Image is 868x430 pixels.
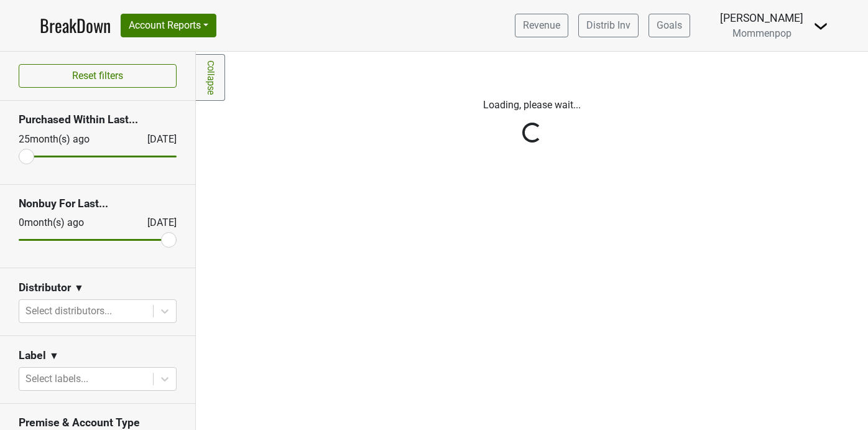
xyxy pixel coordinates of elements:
[121,14,216,37] button: Account Reports
[515,14,568,37] a: Revenue
[40,12,111,39] a: BreakDown
[205,98,859,113] p: Loading, please wait...
[720,10,803,26] div: [PERSON_NAME]
[649,14,690,37] a: Goals
[578,14,639,37] a: Distrib Inv
[813,19,828,34] img: Dropdown Menu
[196,54,225,101] a: Collapse
[732,27,792,39] span: Mommenpop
